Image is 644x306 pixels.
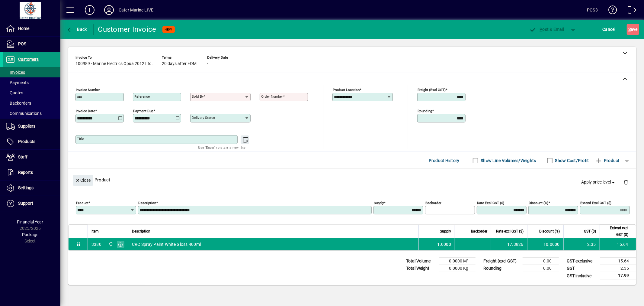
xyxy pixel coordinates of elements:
[523,258,559,265] td: 0.00
[587,5,598,15] div: POS3
[579,177,619,188] button: Apply price level
[403,265,439,272] td: Total Weight
[600,265,636,272] td: 2.35
[76,88,100,92] mat-label: Invoice number
[439,265,476,272] td: 0.0000 Kg
[540,27,543,32] span: P
[3,77,60,88] a: Payments
[425,201,441,205] mat-label: Backorder
[6,101,31,106] span: Backorders
[3,21,60,36] a: Home
[18,57,39,62] span: Customers
[60,24,94,35] app-page-header-button: Back
[595,156,620,165] span: Product
[333,88,360,92] mat-label: Product location
[107,241,114,248] span: Cater Marine
[564,272,600,280] td: GST inclusive
[3,196,60,211] a: Support
[98,24,156,34] div: Customer Invoice
[554,158,589,164] label: Show Cost/Profit
[563,238,600,250] td: 2.35
[3,134,60,149] a: Products
[439,258,476,265] td: 0.0000 M³
[80,5,99,15] button: Add
[480,258,523,265] td: Freight (excl GST)
[76,201,88,205] mat-label: Product
[18,201,33,206] span: Support
[207,61,208,66] span: -
[132,241,201,247] span: CRC Spray Paint White Gloss 400ml
[495,241,524,247] div: 17.3826
[134,94,150,99] mat-label: Reference
[75,175,91,185] span: Close
[18,170,33,175] span: Reports
[592,155,623,166] button: Product
[22,232,38,237] span: Package
[198,144,246,151] mat-hint: Use 'Enter' to start a new line
[627,24,639,35] button: Save
[3,37,60,52] a: POS
[18,185,34,190] span: Settings
[523,265,559,272] td: 0.00
[77,137,84,141] mat-label: Title
[496,228,524,235] span: Rate excl GST ($)
[584,228,596,235] span: GST ($)
[3,67,60,77] a: Invoices
[3,108,60,119] a: Communications
[539,228,560,235] span: Discount (%)
[600,238,636,250] td: 15.64
[18,26,29,31] span: Home
[480,265,523,272] td: Rounding
[18,124,35,129] span: Suppliers
[628,27,631,32] span: S
[71,177,95,183] app-page-header-button: Close
[99,5,119,15] button: Profile
[3,165,60,180] a: Reports
[65,24,88,35] button: Back
[437,241,451,247] span: 1.0000
[18,155,27,159] span: Staff
[403,258,439,265] td: Total Volume
[192,94,203,99] mat-label: Sold by
[119,5,153,15] div: Cater Marine LIVE
[3,181,60,196] a: Settings
[162,61,197,66] span: 20 days after EOM
[564,265,600,272] td: GST
[603,24,616,34] span: Cancel
[619,179,633,185] app-page-header-button: Delete
[6,70,25,75] span: Invoices
[600,272,636,280] td: 17.99
[418,88,446,92] mat-label: Freight (excl GST)
[628,24,638,34] span: ave
[91,241,101,247] div: 3380
[471,228,487,235] span: Backorder
[133,109,153,113] mat-label: Payment due
[91,228,99,235] span: Item
[601,24,617,35] button: Cancel
[68,169,636,191] div: Product
[623,1,636,21] a: Logout
[3,119,60,134] a: Suppliers
[138,201,156,205] mat-label: Description
[564,258,600,265] td: GST exclusive
[3,98,60,108] a: Backorders
[165,28,172,31] span: NEW
[600,258,636,265] td: 15.64
[440,228,451,235] span: Supply
[67,27,87,32] span: Back
[3,88,60,98] a: Quotes
[6,111,42,116] span: Communications
[480,158,536,164] label: Show Line Volumes/Weights
[18,41,26,46] span: POS
[527,238,563,250] td: 10.0000
[6,80,29,85] span: Payments
[426,155,462,166] button: Product History
[6,90,23,95] span: Quotes
[580,201,611,205] mat-label: Extend excl GST ($)
[418,109,432,113] mat-label: Rounding
[261,94,283,99] mat-label: Order number
[18,139,35,144] span: Products
[477,201,504,205] mat-label: Rate excl GST ($)
[604,1,617,21] a: Knowledge Base
[429,156,460,165] span: Product History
